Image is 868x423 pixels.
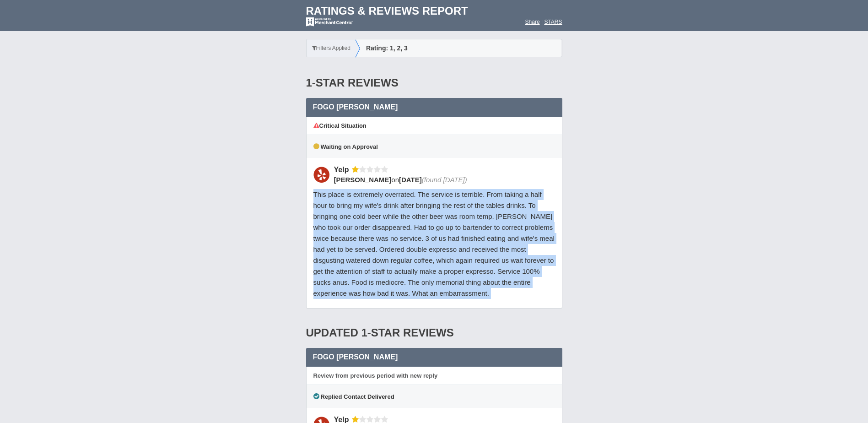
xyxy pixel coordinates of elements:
span: | [541,19,543,25]
img: Yelp [313,167,329,183]
div: on [334,175,549,184]
a: STARS [544,19,562,25]
span: Fogo [PERSON_NAME] [313,353,398,361]
span: [PERSON_NAME] [334,176,392,184]
span: Fogo [PERSON_NAME] [313,103,398,111]
div: Rating: 1, 2, 3 [356,39,561,57]
div: Updated 1-Star Reviews [306,318,562,348]
div: Filters Applied [307,39,356,57]
img: mc-powered-by-logo-white-103.png [306,17,353,27]
span: (found [DATE]) [422,176,467,184]
span: This place is extremely overrated. The service is terrible. From taking a half hour to bring my w... [313,190,555,297]
span: [DATE] [399,176,422,184]
div: Yelp [334,165,352,174]
span: Critical Situation [313,122,367,129]
div: 1-Star Reviews [306,68,562,98]
span: Replied Contact Delivered [313,393,394,400]
span: Waiting on Approval [313,143,378,150]
a: Share [525,19,540,25]
div: Review from previous period with new reply [306,367,562,385]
